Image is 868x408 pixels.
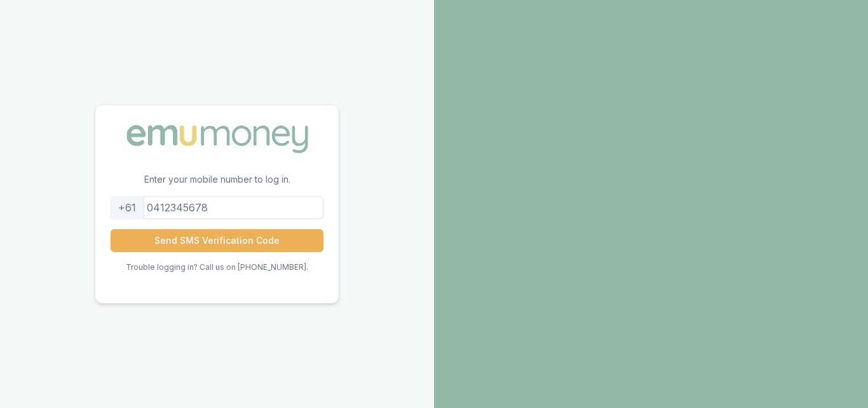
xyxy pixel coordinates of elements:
button: Send SMS Verification Code [111,229,323,252]
input: 0412345678 [111,196,323,219]
img: Emu Money [122,120,313,157]
div: +61 [111,196,144,219]
p: Enter your mobile number to log in. [95,173,339,196]
p: Trouble logging in? Call us on [PHONE_NUMBER]. [126,262,308,272]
